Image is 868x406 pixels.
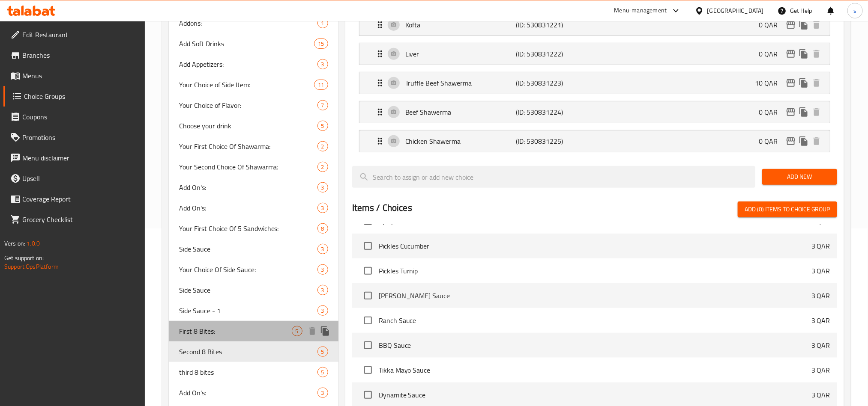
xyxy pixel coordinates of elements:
[179,388,317,398] span: Add On's:
[784,135,797,148] button: edit
[318,101,328,110] span: 7
[797,77,810,89] button: duplicate
[169,239,338,259] div: Side Sauce3
[784,18,797,31] button: edit
[359,237,377,255] span: Select choice
[179,59,317,69] span: Add Appetizers:
[179,80,314,90] span: Your Choice of Side Item:
[314,39,328,49] div: Choices
[3,24,145,45] a: Edit Restaurant
[359,14,830,36] div: Expand
[169,362,338,382] div: third 8 bites5
[22,112,138,122] span: Coupons
[3,45,145,65] a: Branches
[317,100,328,110] div: Choices
[359,43,830,65] div: Expand
[318,60,328,68] span: 3
[745,204,830,215] span: Add (0) items to choice group
[169,74,338,95] div: Your Choice of Side Item:11
[318,163,328,171] span: 2
[352,68,837,98] li: Expand
[811,241,830,251] p: 3 QAR
[405,49,516,59] p: Liver
[317,264,328,275] div: Choices
[318,348,328,356] span: 5
[4,261,59,272] a: Support.OpsPlatform
[516,136,590,146] p: (ID: 530831225)
[811,390,830,400] p: 3 QAR
[797,47,810,60] button: duplicate
[318,389,328,397] span: 3
[759,107,784,117] p: 0 QAR
[169,33,338,54] div: Add Soft Drinks15
[352,10,837,39] li: Expand
[352,98,837,127] li: Expand
[359,336,377,354] span: Select choice
[317,59,328,69] div: Choices
[27,238,40,249] span: 1.0.0
[318,245,328,253] span: 3
[516,49,590,59] p: (ID: 530831222)
[3,65,145,86] a: Menus
[169,341,338,362] div: Second 8 Bites5
[169,177,338,198] div: Add On's:3
[405,136,516,146] p: Chicken Shawerma
[811,340,830,350] p: 3 QAR
[4,238,25,249] span: Version:
[359,130,830,152] div: Expand
[352,39,837,68] li: Expand
[22,153,138,163] span: Menu disclaimer
[318,204,328,212] span: 3
[169,54,338,74] div: Add Appetizers:3
[169,218,338,239] div: Your First Choice Of 5 Sandwiches:8
[169,95,338,116] div: Your Choice of Flavor:7
[317,244,328,254] div: Choices
[516,107,590,117] p: (ID: 530831224)
[317,203,328,213] div: Choices
[179,244,317,254] span: Side Sauce
[22,173,138,184] span: Upsell
[318,266,328,274] span: 3
[318,368,328,376] span: 5
[317,305,328,316] div: Choices
[738,202,837,217] button: Add (0) items to choice group
[169,382,338,403] div: Add On's:3
[811,266,830,276] p: 3 QAR
[359,262,377,280] span: Select choice
[317,182,328,193] div: Choices
[169,136,338,157] div: Your First Choice Of Shawarma:2
[759,49,784,59] p: 0 QAR
[810,77,823,89] button: delete
[22,132,138,142] span: Promotions
[707,6,764,15] div: [GEOGRAPHIC_DATA]
[179,347,317,357] span: Second 8 Bites
[317,141,328,151] div: Choices
[352,127,837,156] li: Expand
[797,106,810,119] button: duplicate
[314,80,328,90] div: Choices
[317,388,328,398] div: Choices
[179,100,317,110] span: Your Choice of Flavor:
[359,72,830,94] div: Expand
[169,321,338,341] div: First 8 Bites:5deleteduplicate
[379,290,811,301] span: [PERSON_NAME] Sauce
[769,172,830,182] span: Add New
[179,264,317,275] span: Your Choice Of Side Sauce:
[516,78,590,88] p: (ID: 530831223)
[784,47,797,60] button: edit
[22,214,138,225] span: Grocery Checklist
[317,121,328,131] div: Choices
[379,340,811,350] span: BBQ Sauce
[811,216,830,226] p: 3 QAR
[359,311,377,329] span: Select choice
[4,252,44,264] span: Get support on:
[3,86,145,107] a: Choice Groups
[318,122,328,130] span: 5
[169,198,338,218] div: Add On's:3
[784,106,797,119] button: edit
[379,365,811,375] span: Tikka Mayo Sauce
[3,189,145,209] a: Coverage Report
[22,194,138,204] span: Coverage Report
[359,101,830,123] div: Expand
[169,157,338,177] div: Your Second Choice Of Shawarma:2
